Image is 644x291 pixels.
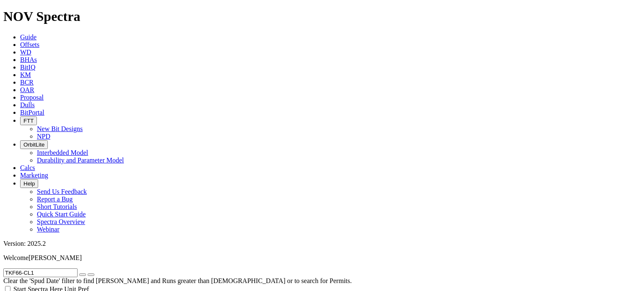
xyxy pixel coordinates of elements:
a: Webinar [37,226,60,233]
button: Help [20,179,38,188]
a: Report a Bug [37,196,73,203]
a: BCR [20,79,34,86]
span: Help [23,180,35,187]
a: Spectra Overview [37,218,85,225]
a: BitPortal [20,109,44,116]
a: Guide [20,33,36,41]
input: Search [3,268,78,277]
button: OrbitLite [20,140,48,149]
a: Offsets [20,41,39,48]
h1: NOV Spectra [3,9,641,24]
a: OAR [20,86,34,93]
a: BitIQ [20,64,35,71]
a: BHAs [20,56,37,63]
a: Dulls [20,101,35,108]
a: Marketing [20,172,48,179]
a: Quick Start Guide [37,211,86,218]
a: KM [20,71,31,78]
span: FTT [23,118,34,124]
a: Interbedded Model [37,149,88,156]
p: Welcome [3,254,641,262]
div: Version: 2025.2 [3,240,641,247]
span: OrbitLite [23,142,44,148]
a: NPD [37,133,50,140]
span: Clear the 'Spud Date' filter to find [PERSON_NAME] and Runs greater than [DEMOGRAPHIC_DATA] or to... [3,277,352,284]
span: [PERSON_NAME] [29,254,82,261]
a: Send Us Feedback [37,188,87,195]
a: Durability and Parameter Model [37,157,124,164]
button: FTT [20,116,37,125]
a: New Bit Designs [37,125,83,132]
a: Short Tutorials [37,203,77,210]
a: WD [20,49,31,56]
a: Proposal [20,94,44,101]
a: Calcs [20,164,35,171]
